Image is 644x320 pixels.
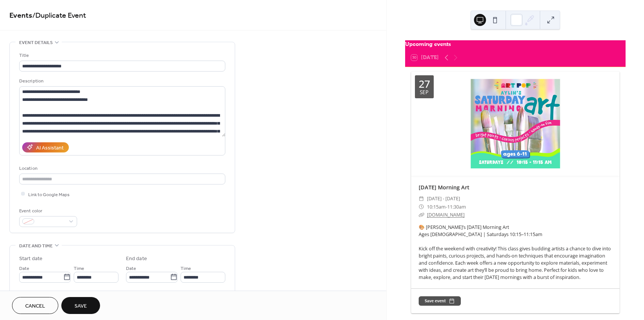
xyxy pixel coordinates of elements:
[28,190,70,198] span: Link to Google Maps
[74,302,87,310] span: Save
[419,203,424,211] div: ​
[126,264,136,272] span: Date
[19,165,224,172] div: Location
[19,255,43,263] div: Start date
[419,211,424,219] div: ​
[419,184,469,191] a: [DATE] Morning Art
[19,242,53,250] span: Date and time
[411,224,620,281] div: 🎨 [PERSON_NAME]’s [DATE] Morning Art Ages [DEMOGRAPHIC_DATA] | Saturdays 10:15–11:15am Kick off t...
[419,296,461,305] button: Save event
[74,264,84,272] span: Time
[427,195,460,203] span: [DATE] - [DATE]
[420,90,428,95] div: Sep
[19,39,53,47] span: Event details
[427,212,465,218] a: [DOMAIN_NAME]
[22,142,69,152] button: AI Assistant
[419,79,430,89] div: 27
[447,203,466,211] span: 11:30am
[9,8,32,23] a: Events
[19,52,224,59] div: Title
[427,203,446,211] span: 10:15am
[25,302,45,310] span: Cancel
[126,255,147,263] div: End date
[12,297,58,314] button: Cancel
[419,195,424,203] div: ​
[19,264,29,272] span: Date
[181,264,191,272] span: Time
[36,144,64,152] div: AI Assistant
[19,207,76,215] div: Event color
[61,297,100,314] button: Save
[405,40,626,49] div: Upcoming events
[19,77,224,85] div: Description
[32,8,86,23] span: / Duplicate Event
[446,203,447,211] span: -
